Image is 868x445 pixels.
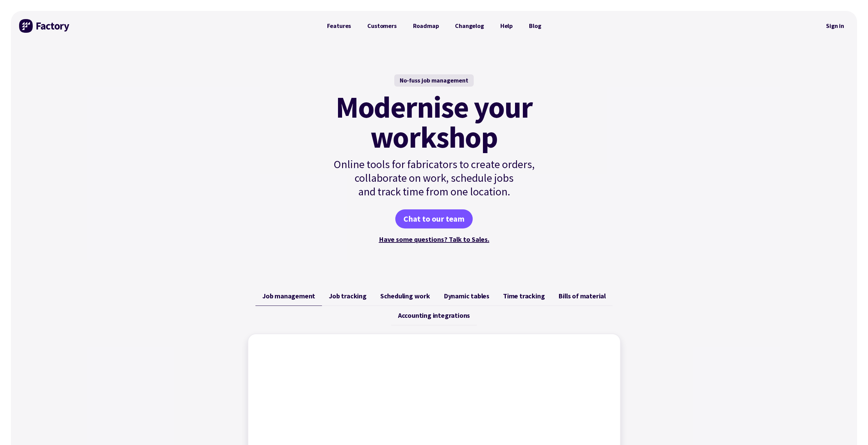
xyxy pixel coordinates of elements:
div: No-fuss job management [394,74,474,87]
span: Bills of material [558,292,606,300]
nav: Primary Navigation [319,19,549,33]
span: Time tracking [503,292,545,300]
a: Chat to our team [395,209,473,228]
a: Changelog [447,19,492,33]
nav: Secondary Navigation [821,18,849,34]
a: Customers [359,19,404,33]
a: Sign in [821,18,849,34]
p: Online tools for fabricators to create orders, collaborate on work, schedule jobs and track time ... [319,158,549,198]
span: Dynamic tables [444,292,489,300]
a: Have some questions? Talk to Sales. [379,235,489,243]
a: Help [492,19,521,33]
mark: Modernise your workshop [336,92,532,152]
span: Job management [262,292,315,300]
img: Factory [19,19,70,33]
iframe: Chat Widget [834,412,868,445]
a: Blog [521,19,549,33]
span: Scheduling work [380,292,430,300]
span: Job tracking [329,292,367,300]
a: Features [319,19,359,33]
a: Roadmap [405,19,447,33]
span: Accounting integrations [398,311,470,320]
